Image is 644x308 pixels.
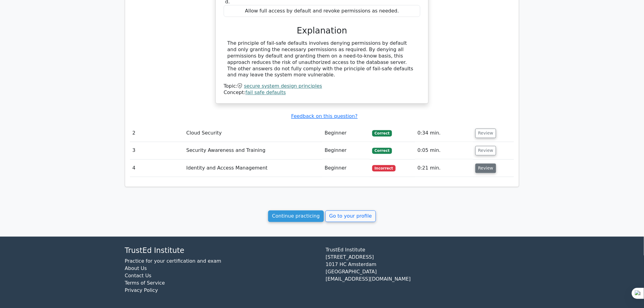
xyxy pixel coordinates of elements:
button: Review [475,164,496,173]
td: 2 [130,125,184,142]
a: Contact Us [125,273,151,279]
td: Security Awareness and Training [184,142,322,159]
td: 0:21 min. [415,160,473,177]
td: Identity and Access Management [184,160,322,177]
td: 3 [130,142,184,159]
span: Correct [372,130,392,136]
div: The principle of fail-safe defaults involves denying permissions by default and only granting the... [227,40,417,79]
a: Terms of Service [125,280,165,286]
a: Practice for your certification and exam [125,258,221,264]
td: Cloud Security [184,125,322,142]
div: Topic: [224,83,420,90]
td: Beginner [322,125,370,142]
td: 0:34 min. [415,125,473,142]
button: Review [475,146,496,156]
h4: TrustEd Institute [125,247,318,255]
td: 0:05 min. [415,142,473,159]
a: Feedback on this question? [291,114,358,119]
a: Go to your profile [325,211,376,222]
a: About Us [125,266,147,271]
button: Review [475,129,496,138]
div: Concept: [224,90,420,96]
a: secure system design principles [244,83,322,89]
td: Beginner [322,160,370,177]
td: Beginner [322,142,370,159]
a: Privacy Policy [125,288,158,293]
h3: Explanation [227,26,417,36]
td: 4 [130,160,184,177]
a: fail safe defaults [246,90,286,96]
a: Continue practicing [268,211,324,222]
span: Incorrect [372,165,396,171]
div: Allow full access by default and revoke permissions as needed. [224,5,420,17]
div: TrustEd Institute [STREET_ADDRESS] 1017 HC Amsterdam [GEOGRAPHIC_DATA] [EMAIL_ADDRESS][DOMAIN_NAME] [322,247,523,299]
span: Correct [372,148,392,154]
